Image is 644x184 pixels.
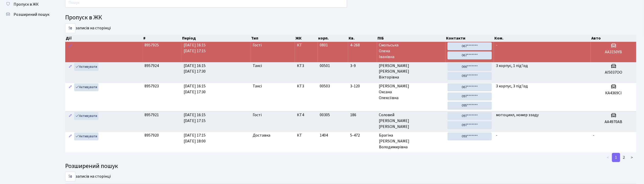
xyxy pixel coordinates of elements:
[496,133,497,138] span: -
[145,63,159,69] span: 8957924
[350,83,375,89] span: 3-120
[320,83,330,89] span: 00503
[184,112,206,124] span: [DATE] 16:15 [DATE] 17:15
[253,63,262,69] span: Таксі
[620,153,628,162] a: 2
[67,83,73,91] a: Редагувати
[251,35,295,42] th: Тип
[74,83,98,91] a: Активувати
[320,42,328,48] span: 0801
[143,35,182,42] th: #
[65,35,143,42] th: Дії
[145,83,159,89] span: 8957923
[253,112,262,118] span: Гості
[593,133,594,138] span: -
[496,112,539,118] span: мотоцикл, номер ззаду
[297,63,316,69] span: КТ3
[14,12,49,17] span: Розширений пошук
[297,83,316,89] span: КТ3
[379,112,444,130] span: Соловей [PERSON_NAME] [PERSON_NAME]
[496,83,528,89] span: 3 корпус, 3 під'їзд
[67,42,73,50] a: Редагувати
[145,42,159,48] span: 8957925
[14,2,39,7] span: Пропуск в ЖК
[65,163,636,170] h4: Розширений пошук
[184,42,206,54] span: [DATE] 16:15 [DATE] 17:15
[65,172,111,181] label: записів на сторінці
[318,35,348,42] th: корп.
[320,112,330,118] span: 00305
[350,133,375,138] span: 5-472
[67,133,73,140] a: Редагувати
[496,63,528,69] span: 3 корпус, 1 під'їзд
[65,23,75,33] select: записів на сторінці
[65,14,636,21] h4: Пропуск в ЖК
[320,133,328,138] span: 1404
[184,83,206,95] span: [DATE] 16:15 [DATE] 17:30
[494,35,591,42] th: Ком.
[3,9,54,20] a: Розширений пошук
[612,153,620,162] a: 1
[67,63,73,71] a: Редагувати
[182,35,251,42] th: Період
[253,83,262,89] span: Таксі
[379,63,444,81] span: [PERSON_NAME] [PERSON_NAME] Вікторівна
[184,133,206,144] span: [DATE] 17:15 [DATE] 18:00
[65,172,75,181] select: записів на сторінці
[593,70,634,75] h5: АІ5037ОО
[184,63,206,74] span: [DATE] 16:15 [DATE] 17:30
[253,42,262,48] span: Гості
[145,133,159,138] span: 8957920
[377,35,446,42] th: ПІБ
[320,63,330,69] span: 00501
[350,112,375,118] span: 186
[350,42,375,48] span: 4-268
[253,133,270,138] span: Доставка
[379,83,444,101] span: [PERSON_NAME] Оксана Олексіївна
[593,50,634,55] h5: АА3150YB
[496,42,497,48] span: -
[348,35,377,42] th: Кв.
[297,133,316,138] span: КТ
[74,63,98,71] a: Активувати
[74,133,98,140] a: Активувати
[593,91,634,96] h5: КА4369СІ
[628,153,636,162] a: >
[591,35,637,42] th: Авто
[145,112,159,118] span: 8957921
[65,23,111,33] label: записів на сторінці
[295,35,318,42] th: ЖК
[379,133,444,150] span: Брагіна [PERSON_NAME] Володимирівна
[74,112,98,120] a: Активувати
[593,120,634,124] h5: АА4970АВ
[379,42,444,60] span: Смольська Олена Іванівна
[297,112,316,118] span: КТ4
[297,42,316,48] span: КТ
[446,35,494,42] th: Контакти
[350,63,375,69] span: 3-9
[67,112,73,120] a: Редагувати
